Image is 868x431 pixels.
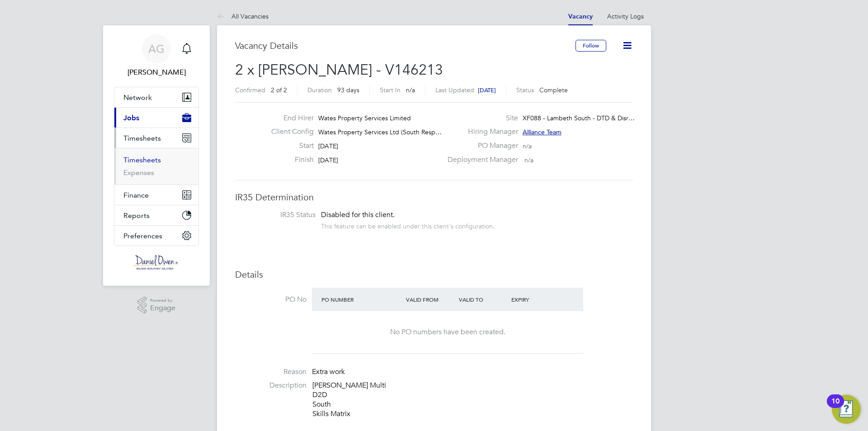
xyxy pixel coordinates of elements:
span: n/a [524,156,533,164]
span: Extra work [312,367,345,376]
a: Powered byEngage [137,297,176,314]
label: Start In [380,86,401,94]
div: Expiry [509,291,562,308]
span: Wates Property Services Limited [318,114,411,122]
h3: Details [235,269,633,280]
div: This feature can be enabled under this client's configuration. [321,220,495,230]
span: Preferences [123,232,162,240]
span: [DATE] [318,142,338,150]
a: Expenses [123,168,154,177]
span: Network [123,93,152,102]
button: Open Resource Center, 10 new notifications [832,395,861,424]
label: Description [235,381,307,390]
div: PO Number [319,291,404,308]
label: Confirmed [235,86,265,94]
button: Reports [114,205,198,225]
span: 2 x [PERSON_NAME] - V146213 [235,61,443,79]
button: Jobs [114,108,198,128]
a: Timesheets [123,156,161,164]
label: Reason [235,367,307,377]
h3: IR35 Determination [235,191,633,203]
span: Alliance Team [523,128,561,136]
span: AG [148,43,165,55]
h3: Vacancy Details [235,40,576,52]
span: Reports [123,211,150,220]
button: Timesheets [114,128,198,148]
span: Amy Garcia [114,67,199,78]
label: Finish [264,155,314,165]
label: Hiring Manager [442,127,518,137]
span: Disabled for this client. [321,210,395,219]
a: Go to home page [114,255,199,270]
span: 93 days [337,86,359,94]
label: Site [442,114,518,123]
label: PO No [235,295,307,304]
span: n/a [406,86,415,94]
div: Valid To [457,291,509,308]
span: [DATE] [318,156,338,164]
div: Valid From [404,291,457,308]
button: Follow [576,40,606,52]
span: XF088 - Lambeth South - DTD & Disr… [523,114,635,122]
a: All Vacancies [217,12,269,20]
label: Duration [307,86,332,94]
button: Finance [114,185,198,205]
span: Timesheets [123,134,161,142]
label: Last Updated [435,86,474,94]
label: Start [264,141,314,151]
label: Deployment Manager [442,155,518,165]
span: Engage [150,304,175,312]
span: Wates Property Services Ltd (South Resp… [318,128,442,136]
span: 2 of 2 [271,86,287,94]
a: Vacancy [568,13,593,20]
div: 10 [831,401,840,413]
span: Jobs [123,114,139,122]
button: Network [114,87,198,107]
label: PO Manager [442,141,518,151]
span: n/a [523,142,532,150]
span: Finance [123,191,149,199]
a: Activity Logs [607,12,644,20]
p: [PERSON_NAME] Multi D2D South Skills Matrix [312,381,633,418]
label: End Hirer [264,114,314,123]
label: IR35 Status [244,210,316,220]
a: AG[PERSON_NAME] [114,34,199,78]
label: Client Config [264,127,314,137]
span: [DATE] [478,86,496,94]
button: Preferences [114,226,198,246]
label: Status [516,86,534,94]
span: Powered by [150,297,175,304]
div: No PO numbers have been created. [321,327,574,337]
div: Timesheets [114,148,198,185]
nav: Main navigation [103,25,210,286]
span: Complete [539,86,568,94]
img: danielowen-logo-retina.png [134,255,179,270]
